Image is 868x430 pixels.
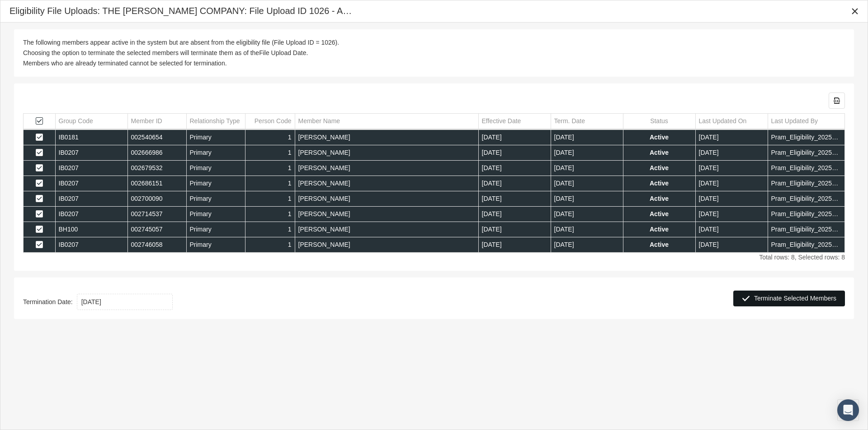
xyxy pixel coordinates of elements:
[259,49,306,56] b: File Upload Date
[55,161,127,176] td: IB0207
[23,253,845,262] div: Total rows: 8, Selected rows: 8
[478,222,551,237] td: [DATE]
[478,176,551,191] td: [DATE]
[245,176,295,191] td: 1
[36,149,43,157] div: Select row
[186,176,245,191] td: Primary
[295,176,478,191] td: [PERSON_NAME]
[186,207,245,222] td: Primary
[36,164,43,172] div: Select row
[127,161,186,176] td: 002679532
[695,176,768,191] td: [DATE]
[55,222,127,237] td: BH100
[768,222,844,237] td: Pram_Eligibility_202505210746.txt
[9,5,356,17] div: Eligibility File Uploads: THE [PERSON_NAME] COMPANY: File Upload ID 1026 - Absent Members
[255,117,292,125] div: Person Code
[127,176,186,191] td: 002686151
[771,117,818,125] div: Last Updated By
[55,191,127,207] td: IB0207
[127,207,186,222] td: 002714537
[295,130,478,145] td: [PERSON_NAME]
[768,176,844,191] td: Pram_Eligibility_202505210746.txt
[478,237,551,253] td: [DATE]
[186,145,245,161] td: Primary
[295,145,478,161] td: [PERSON_NAME]
[623,222,695,237] td: Active
[55,176,127,191] td: IB0207
[245,207,295,222] td: 1
[551,207,623,222] td: [DATE]
[733,291,845,306] div: Terminate Selected Members
[554,117,585,125] div: Term. Date
[768,130,844,145] td: Pram_Eligibility_202505210746.txt
[23,92,845,109] div: Data grid toolbar
[295,191,478,207] td: [PERSON_NAME]
[695,207,768,222] td: [DATE]
[623,130,695,145] td: Active
[186,130,245,145] td: Primary
[55,207,127,222] td: IB0207
[551,176,623,191] td: [DATE]
[186,114,245,129] td: Column Relationship Type
[23,49,845,57] div: Choosing the option to terminate the selected members will terminate them as of the .
[623,176,695,191] td: Active
[127,145,186,161] td: 002666986
[36,226,43,234] div: Select row
[245,161,295,176] td: 1
[295,207,478,222] td: [PERSON_NAME]
[768,191,844,207] td: Pram_Eligibility_202505210746.txt
[482,117,521,125] div: Effective Date
[551,161,623,176] td: [DATE]
[295,161,478,176] td: [PERSON_NAME]
[478,191,551,207] td: [DATE]
[55,130,127,145] td: IB0181
[695,161,768,176] td: [DATE]
[59,117,93,125] div: Group Code
[551,114,623,129] td: Column Term. Date
[478,161,551,176] td: [DATE]
[23,38,845,47] div: The following members appear active in the system but are absent from the eligibility file (File ...
[768,145,844,161] td: Pram_Eligibility_202505210746.txt
[36,134,43,142] div: Select row
[23,92,845,253] div: Data grid
[36,210,43,218] div: Select row
[768,207,844,222] td: Pram_Eligibility_202505210746.txt
[186,222,245,237] td: Primary
[551,145,623,161] td: [DATE]
[36,117,43,125] div: Select all
[768,237,844,253] td: Pram_Eligibility_202505210746.txt
[245,191,295,207] td: 1
[551,130,623,145] td: [DATE]
[127,130,186,145] td: 002540654
[186,237,245,253] td: Primary
[551,237,623,253] td: [DATE]
[55,145,127,161] td: IB0207
[186,161,245,176] td: Primary
[623,161,695,176] td: Active
[478,207,551,222] td: [DATE]
[768,161,844,176] td: Pram_Eligibility_202505210746.txt
[478,114,551,129] td: Column Effective Date
[829,92,845,109] div: Export all data to Excel
[695,114,768,129] td: Column Last Updated On
[245,222,295,237] td: 1
[551,222,623,237] td: [DATE]
[55,114,127,129] td: Column Group Code
[623,114,695,129] td: Column Status
[695,222,768,237] td: [DATE]
[23,59,845,68] div: Members who are already terminated cannot be selected for termination.
[699,117,747,125] div: Last Updated On
[295,114,478,129] td: Column Member Name
[551,191,623,207] td: [DATE]
[695,191,768,207] td: [DATE]
[36,241,43,249] div: Select row
[623,207,695,222] td: Active
[245,237,295,253] td: 1
[245,145,295,161] td: 1
[131,117,162,125] div: Member ID
[36,195,43,203] div: Select row
[623,145,695,161] td: Active
[186,191,245,207] td: Primary
[127,191,186,207] td: 002700090
[295,222,478,237] td: [PERSON_NAME]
